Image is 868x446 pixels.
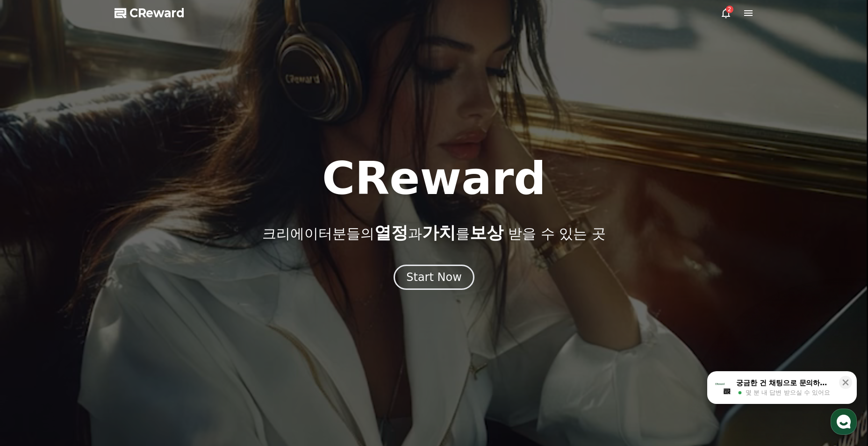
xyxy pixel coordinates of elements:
span: 가치 [422,223,456,242]
span: CReward [129,6,185,21]
p: 크리에이터분들의 과 를 받을 수 있는 곳 [262,223,605,242]
span: 보상 [470,223,503,242]
h1: CReward [322,156,546,201]
div: 2 [726,6,733,13]
a: CReward [115,6,185,21]
span: 열정 [374,223,408,242]
a: 2 [720,7,732,19]
a: Start Now [394,274,474,283]
div: Start Now [406,270,462,285]
button: Start Now [394,265,474,290]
